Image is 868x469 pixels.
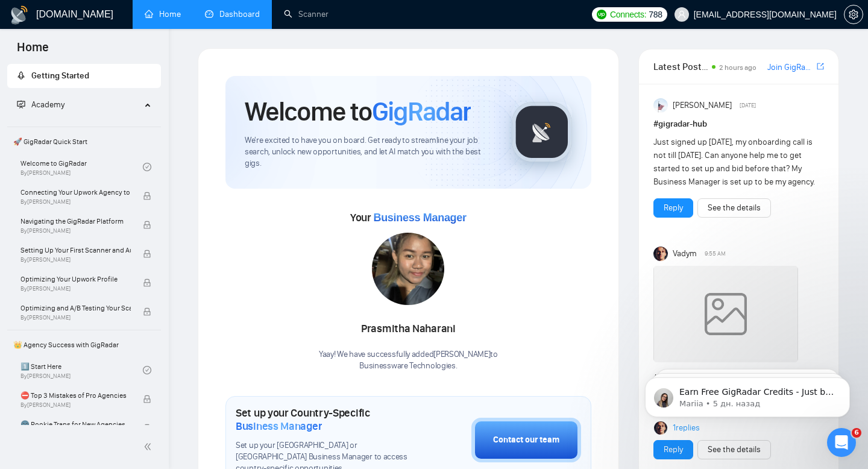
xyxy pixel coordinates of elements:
[678,10,686,19] span: user
[20,389,131,401] span: ⛔ Top 3 Mistakes of Pro Agencies
[8,130,160,154] span: 🚀 GigRadar Quick Start
[17,99,64,110] span: Academy
[20,154,143,180] a: Welcome to GigRadarBy[PERSON_NAME]
[20,285,131,292] span: By [PERSON_NAME]
[817,61,824,72] a: export
[143,395,151,403] span: lock
[20,273,131,285] span: Optimizing Your Upwork Profile
[205,9,260,19] a: dashboardDashboard
[653,266,798,362] img: weqQh+iSagEgQAAAABJRU5ErkJggg==
[664,443,683,456] a: Reply
[20,314,131,321] span: By [PERSON_NAME]
[597,10,606,19] img: upwork-logo.png
[143,424,151,432] span: lock
[852,428,861,438] span: 6
[817,61,824,71] span: export
[719,63,756,72] span: 2 hours ago
[20,186,131,198] span: Connecting Your Upwork Agency to GigRadar
[319,349,498,372] div: Yaay! We have successfully added [PERSON_NAME] to
[143,250,151,258] span: lock
[284,9,329,19] a: searchScanner
[653,59,708,74] span: Latest Posts from the GigRadar Community
[653,137,815,187] span: Just signed up [DATE], my onboarding call is not till [DATE]. Can anyone help me to get started t...
[319,319,498,339] div: Prasmitha Naharani
[236,420,322,433] span: Business Manager
[8,333,160,357] span: 👑 Agency Success with GigRadar
[673,247,697,260] span: Vadym
[697,198,771,218] button: See the details
[372,95,471,128] span: GigRadar
[844,10,863,19] a: setting
[17,71,25,80] span: rocket
[610,8,646,21] span: Connects:
[653,247,668,261] img: Vadym
[844,10,863,19] span: setting
[143,192,151,200] span: lock
[20,227,131,234] span: By [PERSON_NAME]
[708,443,761,456] a: See the details
[673,99,732,112] span: [PERSON_NAME]
[664,201,683,215] a: Reply
[350,211,467,224] span: Your
[653,440,693,459] button: Reply
[143,279,151,287] span: lock
[143,441,156,453] span: double-left
[705,248,726,259] span: 9:55 AM
[31,71,89,81] span: Getting Started
[653,198,693,218] button: Reply
[372,233,444,305] img: 1712134098191-WhatsApp%20Image%202024-04-03%20at%2016.46.11.jpeg
[649,8,662,21] span: 788
[20,302,131,314] span: Optimizing and A/B Testing Your Scanner for Better Results
[512,102,572,162] img: gigradar-logo.png
[627,352,868,436] iframe: Intercom notifications сообщение
[493,433,559,447] div: Contact our team
[236,406,411,433] h1: Set up your Country-Specific
[20,244,131,256] span: Setting Up Your First Scanner and Auto-Bidder
[653,118,824,131] h1: # gigradar-hub
[143,366,151,374] span: check-circle
[10,5,29,25] img: logo
[145,9,181,19] a: homeHome
[708,201,761,215] a: See the details
[697,440,771,459] button: See the details
[17,100,25,109] span: fund-projection-screen
[20,357,143,383] a: 1️⃣ Start HereBy[PERSON_NAME]
[20,198,131,206] span: By [PERSON_NAME]
[827,428,856,457] iframe: Intercom live chat
[319,360,498,372] p: Businessware Technologies .
[20,401,131,409] span: By [PERSON_NAME]
[143,221,151,229] span: lock
[20,256,131,263] span: By [PERSON_NAME]
[653,98,668,113] img: Anisuzzaman Khan
[245,95,471,128] h1: Welcome to
[245,135,492,169] span: We're excited to have you on board. Get ready to streamline your job search, unlock new opportuni...
[20,215,131,227] span: Navigating the GigRadar Platform
[143,307,151,316] span: lock
[7,39,58,64] span: Home
[740,100,756,111] span: [DATE]
[767,61,814,74] a: Join GigRadar Slack Community
[143,163,151,171] span: check-circle
[844,5,863,24] button: setting
[20,418,131,430] span: 🌚 Rookie Traps for New Agencies
[471,418,581,462] button: Contact our team
[373,212,466,224] span: Business Manager
[31,99,64,110] span: Academy
[7,64,161,88] li: Getting Started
